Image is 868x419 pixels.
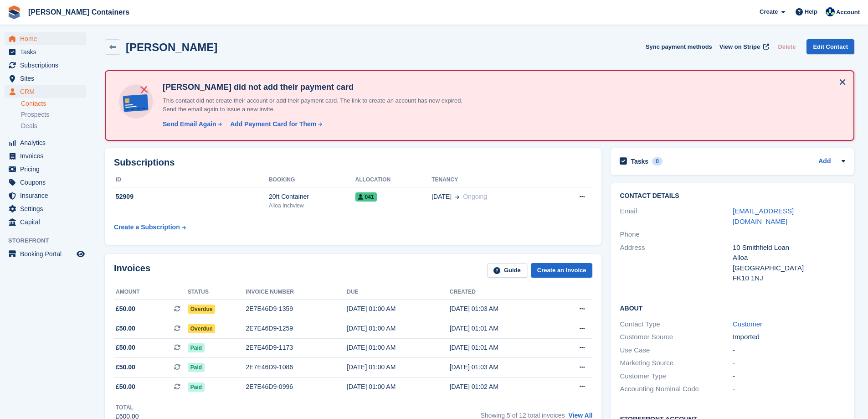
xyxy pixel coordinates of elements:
div: Add Payment Card for Them [230,119,316,129]
a: menu [5,59,86,72]
div: Use Case [620,345,732,356]
div: Send Email Again [163,119,216,129]
span: Capital [20,216,75,228]
a: menu [5,72,86,85]
span: Overdue [188,305,216,314]
div: 0 [652,157,663,166]
div: [DATE] 01:03 AM [450,362,553,372]
div: [DATE] 01:00 AM [347,324,450,333]
span: Ongoing [463,193,487,200]
h2: Tasks [631,157,648,166]
a: Edit Contact [806,39,854,54]
span: Coupons [20,176,75,189]
a: menu [5,150,86,162]
img: no-card-linked-e7822e413c904bf8b177c4d89f31251c4716f9871600ec3ca5bfc59e148c83f4.svg [117,82,155,121]
div: 2E7E46D9-1173 [246,343,347,352]
div: Email [620,206,732,227]
a: menu [5,85,86,98]
span: Insurance [20,189,75,202]
a: menu [5,202,86,215]
div: 2E7E46D9-1359 [246,304,347,314]
a: Create an Invoice [531,263,593,278]
span: [DATE] [431,192,452,202]
div: 20ft Container [269,192,355,202]
div: 10 Smithfield Loan [733,243,845,253]
span: Subscriptions [20,59,75,72]
div: 2E7E46D9-1086 [246,362,347,372]
div: [DATE] 01:00 AM [347,362,450,372]
h2: Invoices [114,263,150,278]
span: £50.00 [116,343,135,352]
span: £50.00 [116,362,135,372]
span: £50.00 [116,304,135,314]
div: [GEOGRAPHIC_DATA] [733,263,845,274]
a: menu [5,163,86,176]
p: This contact did not create their account or add their payment card. The link to create an accoun... [159,96,478,114]
th: Allocation [355,173,432,187]
div: [DATE] 01:03 AM [450,304,553,314]
div: [DATE] 01:00 AM [347,304,450,314]
span: Invoices [20,150,75,162]
a: [EMAIL_ADDRESS][DOMAIN_NAME] [733,207,794,225]
div: Customer Source [620,332,732,342]
a: Guide [487,263,527,278]
img: stora-icon-8386f47178a22dfd0bd8f6a31ec36ba5ce8667c1dd55bd0f319d3a0aa187defe.svg [7,5,21,19]
div: Accounting Nominal Code [620,384,732,394]
span: Pricing [20,163,75,176]
th: Amount [114,285,188,300]
span: Deals [21,122,37,130]
h2: Subscriptions [114,157,592,168]
a: menu [5,176,86,189]
a: Preview store [75,248,86,259]
a: menu [5,136,86,149]
span: Paid [188,363,205,372]
span: View on Stripe [719,42,760,52]
span: Create [760,7,778,16]
a: menu [5,32,86,45]
span: Help [805,7,817,16]
th: Booking [269,173,355,187]
div: FK10 1NJ [733,273,845,284]
a: menu [5,216,86,228]
div: 2E7E46D9-0996 [246,382,347,392]
img: Audra Whitelaw [826,7,835,16]
h2: Contact Details [620,192,845,200]
a: menu [5,189,86,202]
span: Booking Portal [20,248,75,260]
span: Paid [188,343,205,352]
button: Sync payment methods [646,39,712,54]
span: Tasks [20,46,75,58]
a: Add [818,156,831,167]
div: - [733,358,845,368]
a: menu [5,46,86,58]
th: ID [114,173,269,187]
span: Showing 5 of 12 total invoices [480,412,565,419]
div: Alloa Inchview [269,202,355,210]
div: [DATE] 01:00 AM [347,382,450,392]
th: Created [450,285,553,300]
span: Prospects [21,110,49,119]
div: Contact Type [620,319,732,330]
th: Tenancy [431,173,551,187]
div: Phone [620,229,732,240]
a: menu [5,248,86,260]
div: Create a Subscription [114,222,180,232]
span: Sites [20,72,75,85]
div: [DATE] 01:00 AM [347,343,450,352]
span: £50.00 [116,324,135,333]
a: Contacts [21,99,86,108]
th: Invoice number [246,285,347,300]
a: View on Stripe [716,39,771,54]
a: Add Payment Card for Them [226,119,323,129]
div: Total [116,403,139,412]
a: Deals [21,121,86,131]
div: [DATE] 01:02 AM [450,382,553,392]
div: 52909 [114,192,269,202]
button: Delete [774,39,799,54]
span: Storefront [8,236,91,245]
div: - [733,345,845,356]
div: 2E7E46D9-1259 [246,324,347,333]
span: Home [20,32,75,45]
div: Customer Type [620,371,732,382]
div: Alloa [733,253,845,263]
